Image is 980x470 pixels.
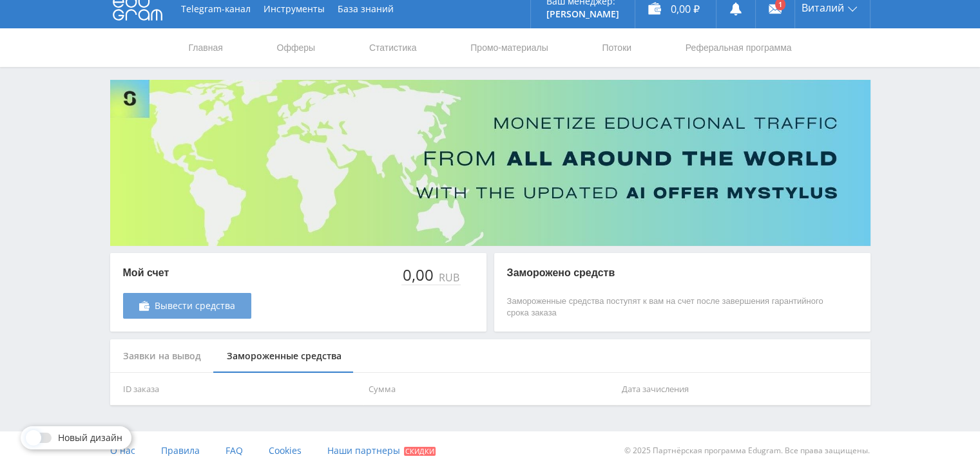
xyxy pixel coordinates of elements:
a: Потоки [600,28,633,67]
p: Мой счет [123,266,251,280]
a: Cookies [269,431,302,470]
a: Вывести средства [123,293,251,319]
a: Главная [187,28,224,67]
a: Правила [161,431,200,470]
span: Cookies [269,444,302,456]
a: О нас [110,431,135,470]
span: Правила [161,444,200,456]
th: Сумма [363,373,617,406]
a: FAQ [226,431,243,470]
p: Замороженные средства поступят к вам на счет после завершения гарантийного срока заказа [507,296,832,319]
div: RUB [436,272,461,283]
th: Дата зачисления [617,373,870,406]
span: Вывести средства [155,301,235,311]
div: © 2025 Партнёрская программа Edugram. Все права защищены. [496,431,870,470]
span: FAQ [226,444,243,456]
a: Статистика [368,28,418,67]
img: Banner [110,80,870,246]
p: [PERSON_NAME] [546,9,619,19]
a: Наши партнеры Скидки [327,431,436,470]
a: Промо-материалы [469,28,549,67]
a: Офферы [276,28,317,67]
div: 0,00 [401,266,436,284]
span: Скидки [404,447,436,456]
span: Новый дизайн [58,433,122,443]
div: Заявки на вывод [110,339,214,373]
th: ID заказа [110,373,363,406]
span: Виталий [802,3,844,13]
div: Замороженные средства [214,339,354,373]
p: Заморожено средств [507,266,832,280]
span: О нас [110,444,135,456]
a: Реферальная программа [684,28,793,67]
span: Наши партнеры [327,444,400,456]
